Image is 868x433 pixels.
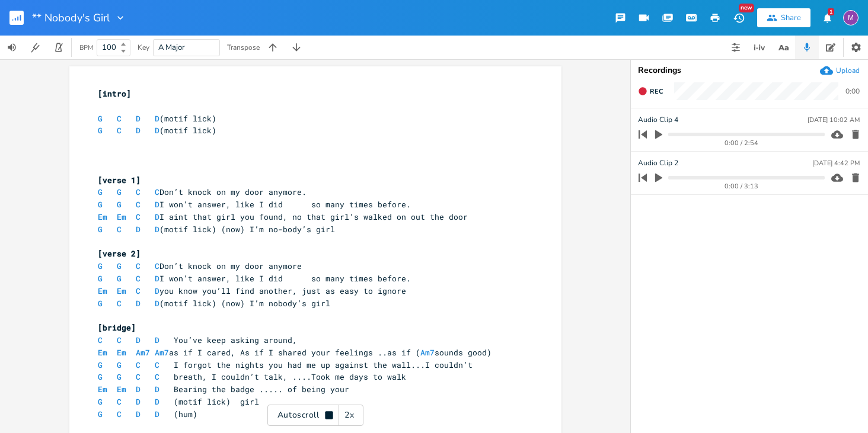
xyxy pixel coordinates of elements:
span: G [98,187,103,197]
span: G [98,261,103,271]
span: Em [98,384,107,394]
span: Em [98,211,107,222]
span: C [155,187,159,197]
span: you know you’ll find another, just as easy to ignore [98,286,406,296]
span: C [117,409,122,419]
span: G [117,360,122,370]
span: D [155,224,159,235]
span: A Major [158,42,185,53]
span: D [155,409,159,419]
span: Rec [650,87,663,96]
span: D [155,286,159,296]
span: D [136,224,141,235]
span: [intro] [98,88,131,99]
span: D [136,298,141,309]
span: D [136,396,141,407]
span: I won’t answer, like I did so many times before. [98,199,411,210]
span: G [98,125,103,136]
span: D [136,125,141,136]
button: Share [757,8,810,27]
span: ** Nobody's Girl [32,12,110,23]
span: C [136,371,141,382]
div: [DATE] 4:42 PM [812,160,860,166]
span: C [136,360,141,370]
span: C [117,125,122,136]
span: D [155,273,159,284]
button: Rec [633,82,668,101]
span: D [155,335,159,345]
span: G [117,273,122,284]
span: G [117,371,122,382]
span: D [136,113,141,124]
span: G [98,224,103,235]
span: C [117,113,122,124]
div: New [739,4,754,12]
div: 2x [339,405,360,426]
span: (motif lick) (now) I’m nobody’s girl [98,298,330,309]
span: C [136,273,141,284]
div: 0:00 / 3:13 [659,183,825,190]
span: C [136,211,141,222]
span: I won’t answer, like I did so many times before. [98,273,411,284]
span: Em [117,384,126,394]
div: Transpose [227,44,260,51]
span: Am7 [136,347,150,358]
span: breath, I couldn’t talk, ....Took me days to walk [98,371,406,382]
button: 1 [815,7,839,28]
span: C [117,396,122,407]
div: 1 [828,8,834,15]
span: C [117,224,122,235]
span: Bearing the badge ..... of being your [98,384,349,394]
span: D [136,384,141,394]
span: G [98,273,103,284]
span: Em [98,347,107,358]
span: Em [98,286,107,296]
span: G [98,360,103,370]
span: D [155,298,159,309]
span: D [155,384,159,394]
span: G [117,261,122,271]
span: (motif lick) (now) I’m no-body’s girl [98,224,335,235]
span: G [98,409,103,419]
span: C [117,298,122,309]
span: Audio Clip 2 [638,158,678,169]
div: BPM [79,44,93,51]
span: I forgot the nights you had me up against the wall...I couldn’t [98,360,477,370]
span: D [155,396,159,407]
span: C [155,371,159,382]
span: Audio Clip 4 [638,114,678,126]
span: C [136,199,141,210]
span: G [98,113,103,124]
span: G [98,371,103,382]
span: You’ve keep asking around, [98,335,297,345]
span: C [155,360,159,370]
span: C [117,335,122,345]
span: D [155,125,159,136]
span: Em [117,286,126,296]
span: D [155,113,159,124]
span: [bridge] [98,322,136,333]
span: D [136,409,141,419]
div: 0:00 [845,88,860,95]
span: C [155,261,159,271]
button: M [843,4,859,31]
span: Don’t knock on my door anymore [98,261,302,271]
span: C [136,261,141,271]
span: [verse 2] [98,248,141,259]
span: C [98,335,103,345]
span: C [136,286,141,296]
div: [DATE] 10:02 AM [808,117,860,123]
div: Autoscroll [267,405,363,426]
span: as if I cared, As if I shared your feelings ..as if ( sounds good) [98,347,492,358]
div: Upload [836,66,860,75]
span: D [155,199,159,210]
span: (motif lick) [98,125,216,136]
span: D [155,211,159,222]
span: G [117,187,122,197]
span: D [136,335,141,345]
span: G [117,199,122,210]
button: New [727,7,751,28]
div: melindameshad [843,10,859,25]
div: Recordings [638,66,861,75]
span: G [98,396,103,407]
